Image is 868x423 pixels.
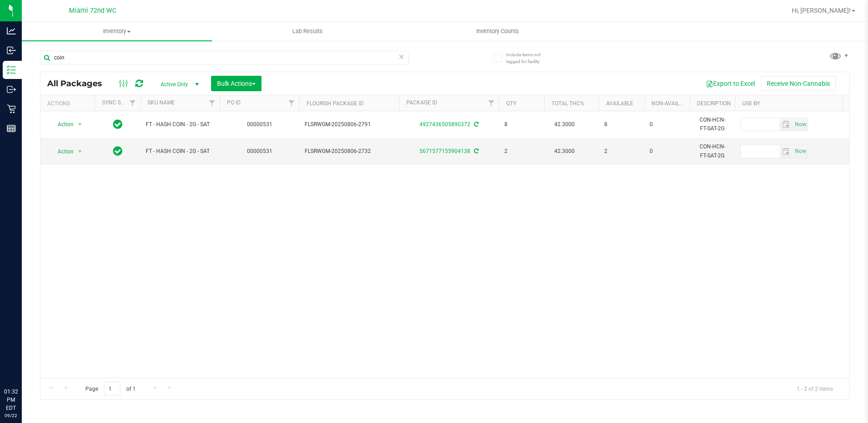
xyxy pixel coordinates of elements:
[69,7,116,15] span: Miami 72nd WC
[793,118,808,131] span: Set Current date
[306,100,364,107] a: Flourish Package ID
[22,27,212,35] span: Inventory
[464,27,531,35] span: Inventory Counts
[247,121,272,128] a: 00000531
[4,412,18,419] p: 09/22
[125,95,140,111] a: Filter
[403,22,593,41] a: Inventory Counts
[779,118,793,131] span: select
[104,382,120,396] input: 1
[211,76,261,91] button: Bulk Actions
[793,145,808,158] span: Set Current date
[47,79,111,89] span: All Packages
[7,124,16,133] inline-svg: Reports
[74,145,86,158] span: select
[22,22,212,41] a: Inventory
[305,120,394,129] span: FLSRWGM-20250806-2791
[113,118,123,131] span: In Sync
[419,121,470,128] a: 4927436505890372
[506,100,516,107] a: Qty
[419,148,470,154] a: 5671577155904138
[212,22,402,41] a: Lab Results
[606,100,633,107] a: Available
[506,51,552,65] span: Include items not tagged for facility
[4,388,18,412] p: 01:32 PM EDT
[779,145,793,158] span: select
[9,350,36,378] iframe: Resource center
[74,118,86,131] span: select
[146,147,214,156] span: FT - HASH COIN - 2G - SAT
[399,51,405,63] span: Clear
[604,120,639,129] span: 8
[650,147,684,156] span: 0
[406,99,437,106] a: Package ID
[113,145,123,157] span: In Sync
[49,118,74,131] span: Action
[789,382,840,395] span: 1 - 2 of 2 items
[792,7,851,14] span: Hi, [PERSON_NAME]!
[695,115,730,134] div: CON-HCN-FT-SAT-2G
[697,100,731,107] a: Description
[49,145,74,158] span: Action
[473,121,478,128] span: Sync from Compliance System
[40,51,409,64] input: Search Package ID, Item Name, SKU, Lot or Part Number...
[504,120,539,129] span: 8
[7,85,16,94] inline-svg: Outbound
[78,382,143,396] span: Page of 1
[148,99,175,106] a: SKU Name
[7,46,16,55] inline-svg: Inbound
[504,147,539,156] span: 2
[102,99,137,106] a: Sync Status
[793,118,808,131] span: select
[793,145,808,158] span: select
[247,148,272,154] a: 00000531
[650,120,684,129] span: 0
[7,26,16,35] inline-svg: Analytics
[550,118,579,131] span: 42.3000
[305,147,394,156] span: FLSRWGM-20250806-2732
[217,80,256,87] span: Bulk Actions
[473,148,478,154] span: Sync from Compliance System
[227,99,241,106] a: PO ID
[695,142,730,161] div: CON-HCN-FT-SAT-2G
[604,147,639,156] span: 2
[761,76,836,91] button: Receive Non-Cannabis
[47,100,91,107] div: Actions
[552,100,584,107] a: Total THC%
[742,100,760,107] a: Use By
[205,95,220,111] a: Filter
[146,120,214,129] span: FT - HASH COIN - 2G - SAT
[651,100,692,107] a: Non-Available
[700,76,761,91] button: Export to Excel
[484,95,499,111] a: Filter
[550,145,579,158] span: 42.3000
[280,27,335,35] span: Lab Results
[7,104,16,113] inline-svg: Retail
[284,95,299,111] a: Filter
[7,65,16,74] inline-svg: Inventory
